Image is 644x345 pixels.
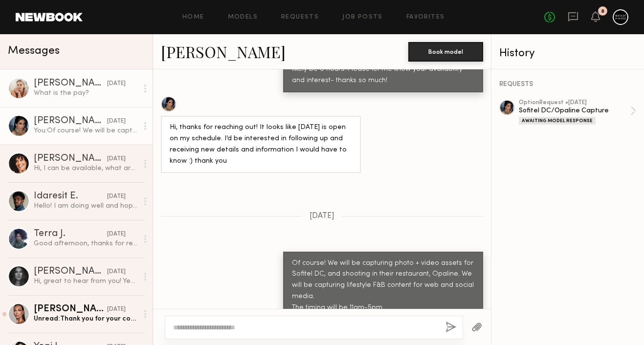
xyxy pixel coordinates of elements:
[34,229,107,239] div: Terra J.
[519,106,630,115] div: Sofitel DC/Opaline Capture
[310,212,334,220] span: [DATE]
[519,100,630,106] div: option Request • [DATE]
[34,88,138,98] div: What is the pay?
[161,41,286,62] a: [PERSON_NAME]
[292,258,474,314] div: Of course! We will be capturing photo + video assets for Sofitel DC, and shooting in their restau...
[34,239,138,248] div: Good afternoon, thanks for reaching out! I’m available and interested :)
[34,79,107,88] div: [PERSON_NAME]
[601,9,604,14] div: 8
[34,126,138,135] div: You: Of course! We will be capturing photo + video assets for Sofitel DC, and shooting in their r...
[34,304,107,314] div: [PERSON_NAME]
[107,154,126,164] div: [DATE]
[34,314,138,323] div: Unread: Thank you for your consideration!
[107,192,126,201] div: [DATE]
[499,48,636,59] div: History
[34,116,107,126] div: [PERSON_NAME]
[519,100,636,125] a: optionRequest •[DATE]Sofitel DC/Opaline CaptureAwaiting Model Response
[170,122,352,167] div: Hi, thanks for reaching out! It looks like [DATE] is open on my schedule. I’d be interested in fo...
[228,14,258,21] a: Models
[519,117,596,125] div: Awaiting Model Response
[342,14,383,21] a: Job Posts
[406,14,445,21] a: Favorites
[408,42,483,62] button: Book model
[182,14,204,21] a: Home
[281,14,319,21] a: Requests
[34,164,138,173] div: Hi, I can be available, what are the details?
[34,277,138,286] div: Hi, great to hear from you! Yes, I am available on the 23rd
[34,267,107,277] div: [PERSON_NAME]
[408,47,483,55] a: Book model
[107,267,126,277] div: [DATE]
[8,45,60,57] span: Messages
[107,305,126,314] div: [DATE]
[107,230,126,239] div: [DATE]
[34,154,107,164] div: [PERSON_NAME]
[107,117,126,126] div: [DATE]
[107,79,126,88] div: [DATE]
[34,201,138,211] div: Hello! I am doing well and hope the same for you. I can also confirm that I am interested and ava...
[499,81,636,88] div: REQUESTS
[34,192,107,201] div: Idaresit E.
